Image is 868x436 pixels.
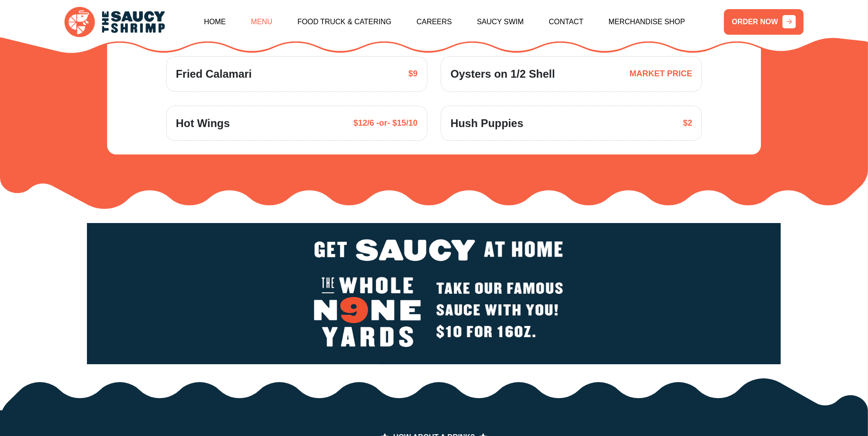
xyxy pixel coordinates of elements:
span: $2 [683,117,692,129]
a: Contact [549,2,583,42]
img: logo [65,7,165,37]
a: Menu [251,2,272,42]
a: Home [204,2,226,42]
span: Oysters on 1/2 Shell [450,66,555,82]
span: MARKET PRICE [630,68,692,80]
img: logo [87,223,782,364]
span: Hot Wings [176,115,230,132]
span: $9 [409,68,418,80]
span: Fried Calamari [176,66,252,82]
a: Saucy Swim [477,2,523,42]
a: Careers [416,2,452,42]
a: ORDER NOW [724,9,803,35]
a: Food Truck & Catering [297,2,392,42]
a: Merchandise Shop [609,2,685,42]
span: Hush Puppies [450,115,523,132]
span: $12/6 -or- $15/10 [354,117,418,129]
